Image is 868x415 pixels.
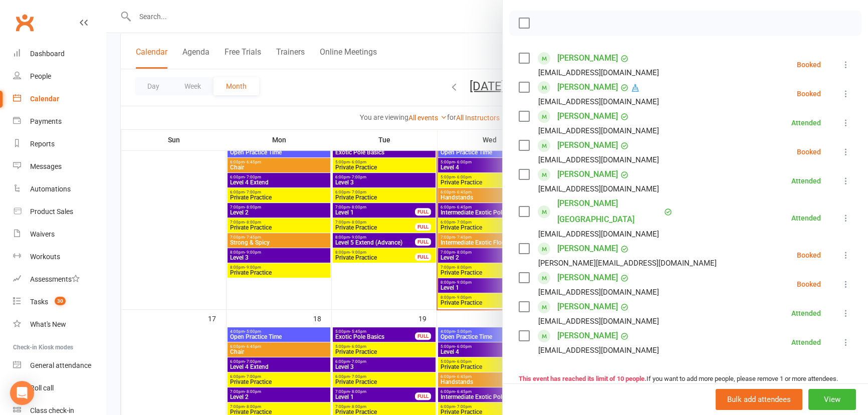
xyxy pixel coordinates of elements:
div: Waivers [30,230,55,238]
div: Attended [791,310,821,317]
div: Tasks [30,298,48,306]
a: Product Sales [13,200,106,223]
div: Roll call [30,384,54,392]
div: Reports [30,140,55,148]
a: People [13,65,106,88]
div: Calendar [30,95,59,103]
a: [PERSON_NAME] [557,328,618,344]
a: [PERSON_NAME][GEOGRAPHIC_DATA] [557,195,662,228]
a: Waivers [13,223,106,246]
a: Workouts [13,246,106,268]
div: [EMAIL_ADDRESS][DOMAIN_NAME] [538,344,659,357]
div: [EMAIL_ADDRESS][DOMAIN_NAME] [538,153,659,166]
a: Messages [13,155,106,178]
div: Automations [30,185,71,193]
div: If you want to add more people, please remove 1 or more attendees. [519,374,852,384]
div: Payments [30,117,62,125]
div: Booked [797,252,821,259]
div: [PERSON_NAME][EMAIL_ADDRESS][DOMAIN_NAME] [538,257,717,270]
div: Assessments [30,275,80,283]
div: [EMAIL_ADDRESS][DOMAIN_NAME] [538,228,659,241]
div: Booked [797,148,821,155]
a: Assessments [13,268,106,291]
div: Booked [797,90,821,97]
div: Booked [797,281,821,288]
div: Booked [797,61,821,68]
a: [PERSON_NAME] [557,79,618,95]
div: Product Sales [30,207,73,216]
a: Reports [13,133,106,155]
a: [PERSON_NAME] [557,137,618,153]
a: [PERSON_NAME] [557,241,618,257]
button: Bulk add attendees [716,389,802,410]
strong: This event has reached its limit of 10 people. [519,375,646,382]
a: Dashboard [13,43,106,65]
a: [PERSON_NAME] [557,50,618,66]
div: Class check-in [30,406,74,414]
a: General attendance kiosk mode [13,354,106,377]
div: People [30,72,51,80]
div: What's New [30,320,66,328]
div: [EMAIL_ADDRESS][DOMAIN_NAME] [538,315,659,328]
div: [EMAIL_ADDRESS][DOMAIN_NAME] [538,124,659,137]
div: [EMAIL_ADDRESS][DOMAIN_NAME] [538,95,659,108]
div: [EMAIL_ADDRESS][DOMAIN_NAME] [538,182,659,195]
div: Attended [791,215,821,222]
div: Workouts [30,253,60,261]
a: Clubworx [12,10,37,35]
a: Tasks 30 [13,291,106,313]
div: Messages [30,162,62,170]
a: What's New [13,313,106,336]
a: Calendar [13,88,106,110]
a: [PERSON_NAME] [557,270,618,286]
a: [PERSON_NAME] [557,299,618,315]
a: Roll call [13,377,106,399]
a: Automations [13,178,106,200]
div: General attendance [30,361,91,369]
div: [EMAIL_ADDRESS][DOMAIN_NAME] [538,286,659,299]
div: Attended [791,339,821,346]
div: Open Intercom Messenger [10,381,34,405]
a: Payments [13,110,106,133]
div: [EMAIL_ADDRESS][DOMAIN_NAME] [538,66,659,79]
a: [PERSON_NAME] [557,108,618,124]
div: Attended [791,119,821,126]
button: View [808,389,856,410]
span: 30 [55,297,66,305]
div: Dashboard [30,50,65,58]
div: Attended [791,177,821,184]
a: [PERSON_NAME] [557,166,618,182]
